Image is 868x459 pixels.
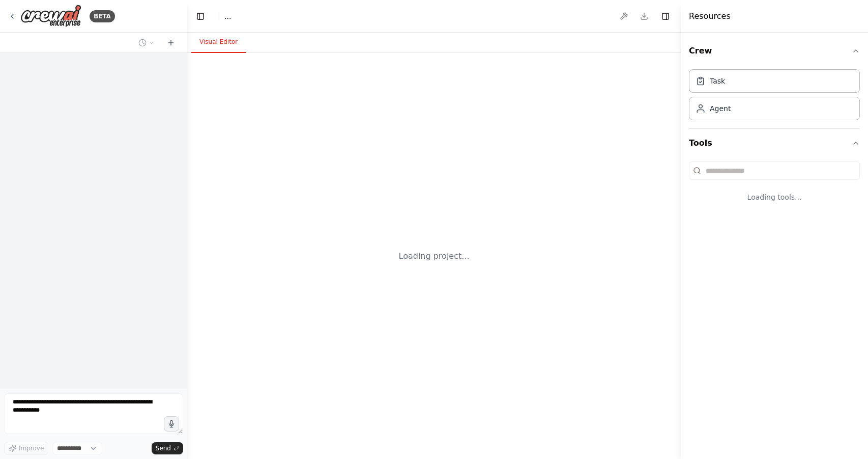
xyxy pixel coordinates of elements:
div: BETA [90,10,115,22]
div: Loading project... [399,250,470,262]
button: Hide left sidebar [193,9,208,23]
button: Visual Editor [191,32,246,53]
button: Tools [689,129,860,157]
button: Send [152,442,183,454]
div: Task [710,76,725,86]
button: Crew [689,37,860,65]
img: Logo [20,5,81,28]
button: Improve [4,442,48,455]
button: Switch to previous chat [134,37,159,49]
button: Click to speak your automation idea [164,416,179,431]
div: Crew [689,65,860,128]
div: Loading tools... [689,184,860,210]
button: Start a new chat [163,37,179,49]
span: Improve [19,444,44,452]
button: Hide right sidebar [658,9,673,23]
div: Agent [710,103,731,114]
span: Send [156,444,171,452]
span: ... [224,11,231,21]
nav: breadcrumb [224,11,231,21]
h4: Resources [689,10,731,22]
div: Tools [689,157,860,219]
